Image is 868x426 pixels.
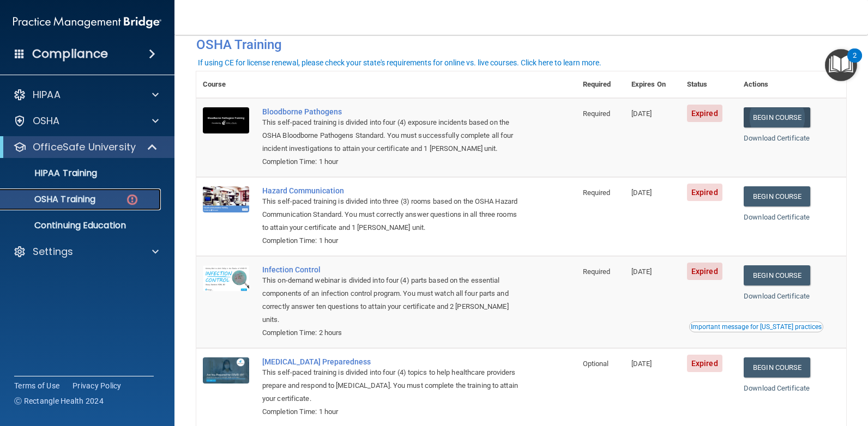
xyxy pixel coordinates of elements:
[33,88,61,101] p: HIPAA
[744,134,810,142] a: Download Certificate
[262,357,522,366] a: [MEDICAL_DATA] Preparedness
[744,186,810,206] a: Begin Course
[744,107,810,127] a: Begin Course
[262,107,522,116] a: Bloodborne Pathogens
[262,274,522,326] div: This on-demand webinar is divided into four (4) parts based on the essential components of an inf...
[14,380,59,391] a: Terms of Use
[262,155,522,168] div: Completion Time: 1 hour
[262,116,522,155] div: This self-paced training is divided into four (4) exposure incidents based on the OSHA Bloodborne...
[262,186,522,195] a: Hazard Communication
[687,263,722,280] span: Expired
[631,109,652,118] span: [DATE]
[32,46,108,62] h4: Compliance
[7,168,97,179] p: HIPAA Training
[583,267,611,276] span: Required
[583,188,611,197] span: Required
[853,56,857,70] div: 2
[13,114,159,127] a: OSHA
[631,188,652,197] span: [DATE]
[13,88,159,101] a: HIPAA
[680,71,737,98] th: Status
[33,141,136,154] p: OfficeSafe University
[198,59,601,66] div: If using CE for license renewal, please check your state's requirements for online vs. live cours...
[33,245,73,258] p: Settings
[33,114,60,127] p: OSHA
[744,265,810,285] a: Begin Course
[7,220,156,231] p: Continuing Education
[631,360,652,368] span: [DATE]
[196,57,603,68] button: If using CE for license renewal, please check your state's requirements for online vs. live cours...
[262,405,522,418] div: Completion Time: 1 hour
[679,349,855,392] iframe: Drift Widget Chat Controller
[583,360,609,368] span: Optional
[737,71,846,98] th: Actions
[687,105,722,122] span: Expired
[744,292,810,300] a: Download Certificate
[625,71,680,98] th: Expires On
[744,213,810,221] a: Download Certificate
[825,49,857,81] button: Open Resource Center, 2 new notifications
[73,380,122,391] a: Privacy Policy
[583,109,611,118] span: Required
[262,234,522,247] div: Completion Time: 1 hour
[7,194,95,205] p: OSHA Training
[14,395,104,406] span: Ⓒ Rectangle Health 2024
[687,184,722,201] span: Expired
[691,324,822,330] div: Important message for [US_STATE] practices
[13,11,161,33] img: PMB logo
[689,321,823,332] button: Read this if you are a dental practitioner in the state of CA
[262,366,522,405] div: This self-paced training is divided into four (4) topics to help healthcare providers prepare and...
[262,326,522,339] div: Completion Time: 2 hours
[262,195,522,234] div: This self-paced training is divided into three (3) rooms based on the OSHA Hazard Communication S...
[576,71,625,98] th: Required
[262,265,522,274] a: Infection Control
[13,141,158,154] a: OfficeSafe University
[196,37,846,52] h4: OSHA Training
[196,71,256,98] th: Course
[13,245,159,258] a: Settings
[125,193,139,206] img: danger-circle.6113f641.png
[631,267,652,276] span: [DATE]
